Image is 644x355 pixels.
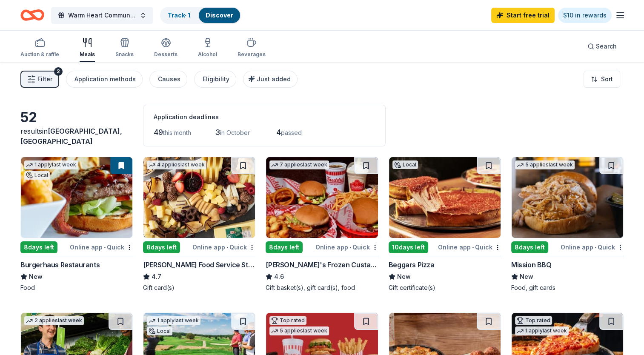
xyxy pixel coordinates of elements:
button: Eligibility [194,71,236,88]
div: Top rated [269,316,306,325]
button: Desserts [154,34,177,62]
a: Image for Beggars PizzaLocal10days leftOnline app•QuickBeggars PizzaNewGift certificate(s) [389,157,501,292]
span: Just added [257,75,291,83]
div: 8 days left [266,241,303,253]
div: 52 [20,109,133,126]
button: Alcohol [198,34,217,62]
div: Auction & raffle [20,51,59,58]
div: 2 [54,67,63,76]
div: Top rated [515,316,552,325]
img: Image for Mission BBQ [512,157,623,238]
div: Application methods [74,74,136,84]
div: 8 days left [143,241,180,253]
div: results [20,126,133,146]
div: 8 days left [20,241,57,253]
span: Warm Heart Community Meals [68,10,136,20]
img: Image for Burgerhaus Restaurants [21,157,132,238]
button: Filter2 [20,71,59,88]
div: Mission BBQ [511,260,552,270]
div: Meals [80,51,95,58]
span: 49 [154,128,163,137]
span: New [397,272,411,282]
button: Sort [584,71,620,88]
div: Burgerhaus Restaurants [20,260,100,270]
div: 8 days left [511,241,548,253]
div: Food [20,283,133,292]
button: Search [581,38,624,55]
div: 4 applies last week [147,160,206,169]
button: Auction & raffle [20,34,59,62]
div: Snacks [115,51,134,58]
span: [GEOGRAPHIC_DATA], [GEOGRAPHIC_DATA] [20,127,122,146]
a: Image for Freddy's Frozen Custard & Steakburgers7 applieslast week8days leftOnline app•Quick[PERS... [266,157,378,292]
span: • [349,244,351,251]
div: 1 apply last week [24,160,78,169]
div: Application deadlines [154,112,375,122]
div: 2 applies last week [24,316,84,325]
div: 5 applies last week [269,326,329,335]
span: this month [163,129,191,136]
div: Online app Quick [315,242,378,252]
div: Online app Quick [438,242,501,252]
a: Home [20,5,44,25]
span: in [20,127,122,146]
div: Online app Quick [192,242,255,252]
button: Warm Heart Community Meals [51,7,153,24]
div: Local [24,171,50,180]
div: Gift card(s) [143,283,255,292]
div: Online app Quick [561,242,624,252]
a: Image for Gordon Food Service Store4 applieslast week8days leftOnline app•Quick[PERSON_NAME] Food... [143,157,255,292]
img: Image for Gordon Food Service Store [143,157,255,238]
div: Food, gift cards [511,283,624,292]
a: Image for Burgerhaus Restaurants1 applylast weekLocal8days leftOnline app•QuickBurgerhaus Restaur... [20,157,133,292]
span: 4.7 [152,272,161,282]
span: 3 [215,128,220,137]
span: passed [281,129,302,136]
a: $10 in rewards [558,8,612,23]
button: Application methods [66,71,143,88]
div: Online app Quick [70,242,133,252]
div: Local [147,327,172,335]
a: Start free trial [491,8,555,23]
span: Sort [601,74,613,84]
div: Beverages [238,51,266,58]
div: Beggars Pizza [389,260,435,270]
button: Causes [149,71,187,88]
span: 4.6 [274,272,284,282]
span: in October [220,129,250,136]
div: 1 apply last week [515,326,569,335]
div: Desserts [154,51,177,58]
span: • [226,244,228,251]
div: Gift certificate(s) [389,283,501,292]
span: • [104,244,106,251]
a: Discover [206,11,233,19]
div: 1 apply last week [147,316,200,325]
div: Local [392,160,418,169]
a: Image for Mission BBQ5 applieslast week8days leftOnline app•QuickMission BBQNewFood, gift cards [511,157,624,292]
span: 4 [276,128,281,137]
a: Track· 1 [168,11,190,19]
img: Image for Freddy's Frozen Custard & Steakburgers [266,157,378,238]
button: Snacks [115,34,134,62]
div: Eligibility [203,74,229,84]
div: Alcohol [198,51,217,58]
div: 10 days left [389,241,428,253]
button: Just added [243,71,298,88]
span: New [520,272,533,282]
button: Track· 1Discover [160,7,241,24]
div: 7 applies last week [269,160,329,169]
span: Search [596,41,617,52]
div: Gift basket(s), gift card(s), food [266,283,378,292]
img: Image for Beggars Pizza [389,157,501,238]
div: [PERSON_NAME] Food Service Store [143,260,255,270]
span: Filter [37,74,52,84]
span: New [29,272,43,282]
button: Beverages [238,34,266,62]
button: Meals [80,34,95,62]
div: 5 applies last week [515,160,575,169]
div: [PERSON_NAME]'s Frozen Custard & Steakburgers [266,260,378,270]
span: • [472,244,474,251]
span: • [595,244,596,251]
div: Causes [158,74,180,84]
